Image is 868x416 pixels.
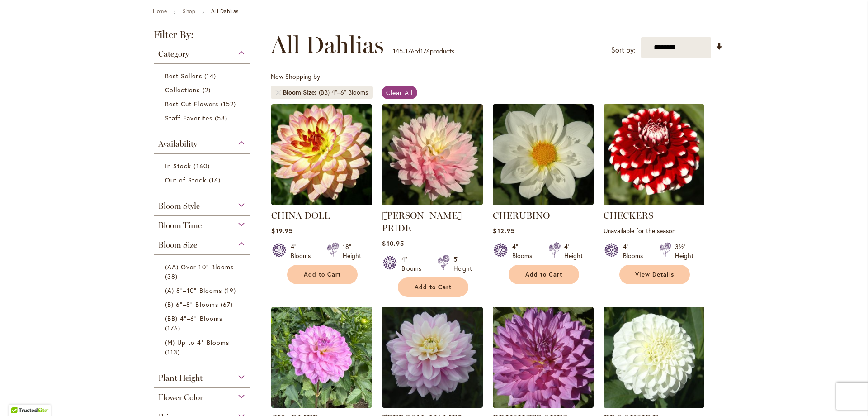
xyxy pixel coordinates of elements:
a: BRUSHSTROKES [493,401,594,410]
span: 58 [215,113,230,123]
span: Collections [165,86,200,94]
a: Staff Favorites [165,113,241,123]
a: Best Sellers [165,71,241,81]
a: In Stock 160 [165,161,241,171]
span: Bloom Size [283,88,319,97]
a: CHINA DOLL [271,198,372,207]
strong: Filter By: [145,30,259,44]
span: (A) 8"–10" Blooms [165,286,222,295]
div: 5' Height [453,255,472,273]
span: All Dahlias [271,31,384,58]
span: Out of Stock [165,176,207,184]
span: Category [158,49,189,59]
span: In Stock [165,162,191,170]
span: $12.95 [493,226,514,235]
img: CHECKERS [604,104,704,205]
span: (AA) Over 10" Blooms [165,263,234,271]
span: Best Sellers [165,72,202,80]
iframe: Launch Accessibility Center [7,384,32,409]
a: (A) 8"–10" Blooms 19 [165,286,241,295]
span: 14 [204,71,218,81]
span: Bloom Time [158,220,202,230]
span: 2 [203,85,213,95]
img: CHINA DOLL [271,104,372,205]
span: Best Cut Flowers [165,100,218,108]
button: Add to Cart [398,277,468,297]
div: 18" Height [343,242,361,260]
label: Sort by: [611,42,636,58]
span: Staff Favorites [165,114,212,122]
span: 67 [221,300,235,309]
span: (BB) 4"–6" Blooms [165,314,222,323]
a: Collections [165,85,241,95]
a: (B) 6"–8" Blooms 67 [165,300,241,309]
img: CHERUBINO [493,104,594,205]
div: 4" Blooms [401,255,427,273]
button: Add to Cart [287,265,358,284]
strong: All Dahlias [211,8,239,14]
span: 145 [393,47,403,55]
span: Add to Cart [415,283,452,291]
div: 3½' Height [675,242,693,260]
span: Bloom Style [158,201,200,211]
a: View Details [619,265,690,284]
span: (B) 6"–8" Blooms [165,300,218,309]
p: - of products [393,44,454,58]
img: CHILSON'S PRIDE [382,104,483,205]
p: Unavailable for the season [604,226,704,235]
a: Home [153,8,167,14]
div: 4" Blooms [512,242,538,260]
a: Out of Stock 16 [165,175,241,185]
a: Remove Bloom Size (BB) 4"–6" Blooms [275,90,281,95]
span: 38 [165,272,180,281]
span: Now Shopping by [271,72,320,81]
span: Flower Color [158,392,203,402]
span: Add to Cart [304,271,341,278]
span: 160 [193,161,212,171]
span: Availability [158,139,197,149]
div: (BB) 4"–6" Blooms [319,88,368,97]
span: 19 [224,286,238,295]
a: [PERSON_NAME] PRIDE [382,210,462,234]
span: (M) Up to 4" Blooms [165,338,229,347]
a: CHECKERS [604,198,704,207]
div: 4' Height [564,242,583,260]
span: 176 [165,323,183,333]
span: 152 [221,99,238,109]
button: Add to Cart [509,265,579,284]
a: (M) Up to 4" Blooms 113 [165,338,241,357]
img: Charlotte Mae [382,307,483,408]
span: $19.95 [271,226,292,235]
a: CHERUBINO [493,198,594,207]
span: 16 [209,175,223,185]
a: Clear All [382,86,417,99]
span: $10.95 [382,239,404,248]
span: 176 [405,47,415,55]
a: CHINA DOLL [271,210,330,221]
a: CHERUBINO [493,210,550,221]
span: Add to Cart [525,271,562,278]
a: Charlotte Mae [382,401,483,410]
span: Plant Height [158,373,203,383]
div: 4" Blooms [291,242,316,260]
a: CHECKERS [604,210,653,221]
img: BROOKSIDE SNOWBALL [604,307,704,408]
a: (BB) 4"–6" Blooms 176 [165,314,241,333]
span: Clear All [386,88,413,97]
span: Bloom Size [158,240,197,250]
span: 113 [165,347,182,357]
a: BROOKSIDE SNOWBALL [604,401,704,410]
a: Shop [183,8,195,14]
a: CHARMED [271,401,372,410]
a: CHILSON'S PRIDE [382,198,483,207]
img: CHARMED [271,307,372,408]
span: 176 [420,47,430,55]
a: (AA) Over 10" Blooms 38 [165,262,241,281]
div: 4" Blooms [623,242,648,260]
a: Best Cut Flowers [165,99,241,109]
span: View Details [635,271,674,278]
img: BRUSHSTROKES [493,307,594,408]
